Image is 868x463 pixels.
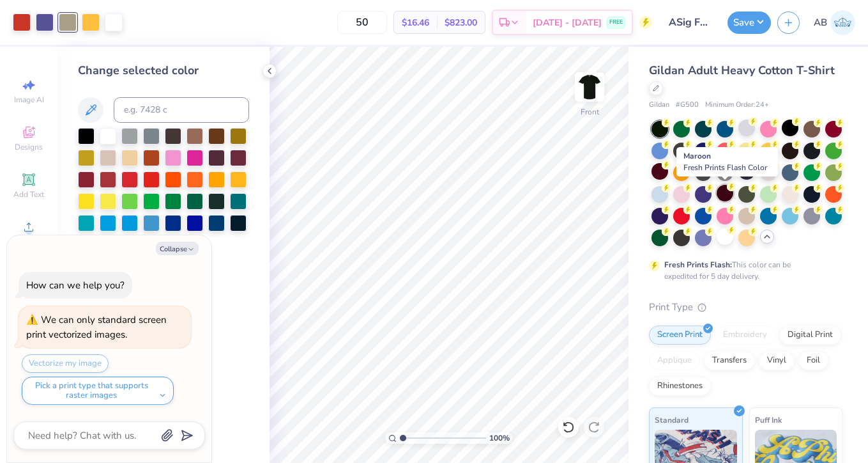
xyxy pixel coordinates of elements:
span: 100 % [489,432,510,444]
div: Print Type [649,300,842,315]
div: Maroon [676,147,778,177]
div: This color can be expedited for 5 day delivery. [664,259,821,282]
div: Front [581,106,599,118]
span: Image AI [14,95,44,105]
span: $823.00 [445,16,477,29]
span: Gildan [649,100,669,111]
a: AB [814,10,855,35]
div: Foil [798,351,828,370]
strong: Fresh Prints Flash: [664,260,732,270]
input: Untitled Design [659,10,721,35]
span: [DATE] - [DATE] [533,16,602,29]
div: Transfers [704,351,755,370]
span: Add Text [13,189,44,200]
span: # G500 [676,100,699,111]
div: Vinyl [759,351,795,370]
span: Minimum Order: 24 + [705,100,769,111]
button: Collapse [156,242,199,255]
span: Gildan Adult Heavy Cotton T-Shirt [649,63,835,78]
div: Applique [649,351,700,370]
span: Designs [15,142,43,152]
span: Puff Ink [755,413,782,427]
img: Abby Baker [830,10,855,35]
span: $16.46 [402,16,429,29]
span: Fresh Prints Flash Color [683,162,767,173]
div: Rhinestones [649,377,711,396]
button: Pick a print type that supports raster images [22,377,174,405]
input: – – [337,11,387,34]
div: Change selected color [78,62,249,79]
span: FREE [609,18,623,27]
input: e.g. 7428 c [114,97,249,123]
button: Save [727,12,771,34]
div: Digital Print [779,326,841,345]
div: We can only standard screen print vectorized images. [26,313,167,341]
img: Front [577,74,602,100]
div: Screen Print [649,326,711,345]
span: Standard [655,413,689,427]
div: Embroidery [715,326,775,345]
div: How can we help you? [26,279,125,292]
span: AB [814,15,827,30]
